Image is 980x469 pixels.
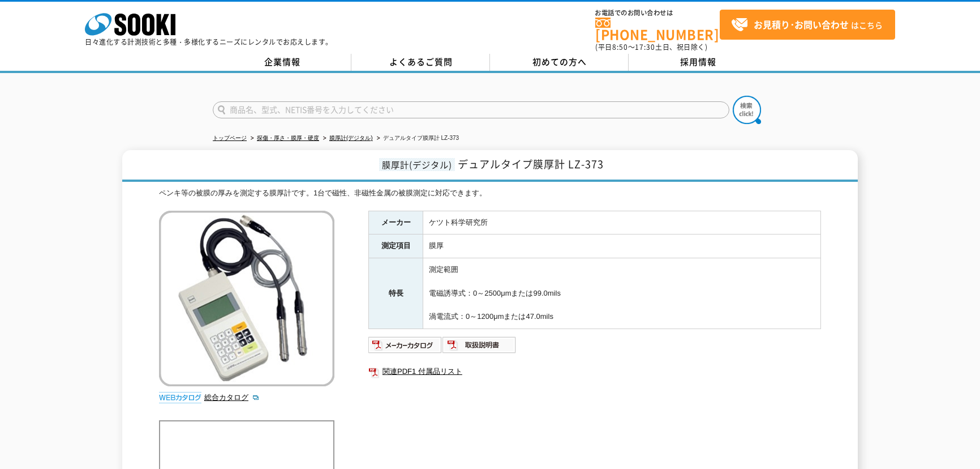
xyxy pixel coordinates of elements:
th: 測定項目 [369,234,423,258]
a: 企業情報 [213,54,351,71]
span: 17:30 [635,42,655,52]
a: 総合カタログ [204,393,260,402]
img: btn_search.png [733,96,761,124]
span: (平日 ～ 土日、祝日除く) [595,42,707,52]
span: 8:50 [612,42,628,52]
div: ペンキ等の被膜の厚みを測定する膜厚計です。1台で磁性、非磁性金属の被膜測定に対応できます。 [159,187,821,199]
p: 日々進化する計測技術と多種・多様化するニーズにレンタルでお応えします。 [85,39,333,45]
td: ケツト科学研究所 [423,211,821,234]
img: デュアルタイプ膜厚計 LZ-373 [159,211,334,386]
a: 関連PDF1 付属品リスト [368,364,821,379]
input: 商品名、型式、NETIS番号を入力してください [213,101,729,118]
img: 取扱説明書 [442,336,517,354]
li: デュアルタイプ膜厚計 LZ-373 [375,133,459,144]
img: webカタログ [159,392,201,403]
span: はこちら [731,16,883,33]
a: 取扱説明書 [442,343,517,352]
a: お見積り･お問い合わせはこちら [720,10,895,40]
th: メーカー [369,211,423,234]
span: お電話でのお問い合わせは [595,10,720,16]
strong: お見積り･お問い合わせ [754,18,849,31]
span: デュアルタイプ膜厚計 LZ-373 [458,156,604,172]
th: 特長 [369,258,423,329]
a: [PHONE_NUMBER] [595,18,720,41]
td: 膜厚 [423,234,821,258]
span: 初めての方へ [532,56,587,68]
a: 採用情報 [629,54,767,71]
a: 初めての方へ [490,54,629,71]
td: 測定範囲 電磁誘導式：0～2500μmまたは99.0mils 渦電流式：0～1200μmまたは47.0mils [423,258,821,329]
a: トップページ [213,135,247,141]
span: 膜厚計(デジタル) [379,158,455,171]
a: よくあるご質問 [351,54,490,71]
a: 膜厚計(デジタル) [329,135,373,141]
img: メーカーカタログ [368,336,442,354]
a: 探傷・厚さ・膜厚・硬度 [257,135,319,141]
a: メーカーカタログ [368,343,442,352]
